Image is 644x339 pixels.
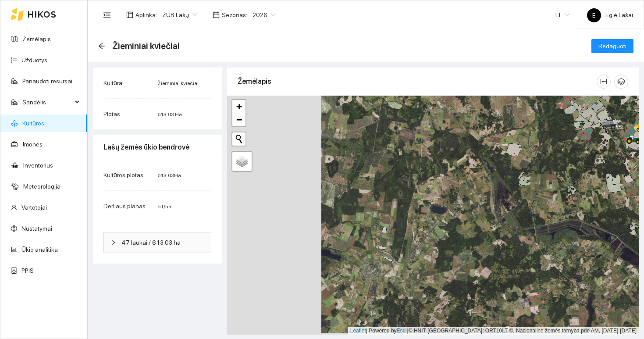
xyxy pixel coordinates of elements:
a: Vartotojai [21,204,47,211]
span: E [592,8,596,22]
span: Aplinka : [135,10,157,20]
div: Lašų žemės ūkio bendrovė [103,135,211,160]
button: Redaguoti [591,39,633,53]
a: Zoom in [232,100,246,113]
a: Layers [232,152,252,171]
span: − [236,114,242,125]
a: Inventorius [23,162,53,169]
a: PPIS [21,267,34,274]
span: 5 t/ha [157,203,171,210]
div: 47 laukai / 613.03 ha [104,232,211,253]
div: | Powered by © HNIT-[GEOGRAPHIC_DATA]; ORT10LT ©, Nacionalinė žemės tarnyba prie AM, [DATE]-[DATE] [348,327,639,335]
span: LT [555,8,569,21]
span: 2026 [253,8,275,21]
span: Redaguoti [598,41,626,51]
span: column-width [597,78,610,85]
span: calendar [213,11,220,18]
div: Žemėlapis [238,69,597,94]
span: Plotas [103,111,120,118]
span: Sezonas : [222,10,247,20]
span: Žieminiai kviečiai [157,80,199,86]
button: menu-fold [98,6,116,24]
a: Nustatymai [21,225,52,232]
a: Leaflet [350,328,366,334]
span: 613.03 Ha [157,172,181,178]
span: | [407,328,409,334]
a: Esri [397,328,406,334]
a: Ūkio analitika [21,246,58,253]
a: Panaudoti resursai [22,78,72,85]
button: column-width [597,75,611,89]
a: Meteorologija [23,183,60,190]
span: 47 laukai / 613.03 ha [121,238,204,247]
a: Žemėlapis [22,36,51,43]
a: Zoom out [232,113,246,126]
div: Atgal [98,43,105,50]
a: Užduotys [21,57,47,64]
span: right [111,240,116,245]
span: layout [126,11,133,18]
span: Kultūra [103,79,122,86]
span: + [236,101,242,112]
span: menu-fold [103,11,111,19]
span: arrow-left [98,43,105,50]
span: ŽŪB Lašų [162,8,197,21]
span: Sandėlis [22,93,72,111]
span: 613.03 Ha [157,111,182,118]
span: Kultūros plotas [103,171,143,178]
span: Eglė Lašai [587,11,633,18]
a: Įmonės [22,141,43,148]
a: Kultūros [22,120,44,127]
button: Initiate a new search [232,132,246,146]
span: Žieminiai kviečiai [112,39,180,53]
span: Derliaus planas [103,203,146,210]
